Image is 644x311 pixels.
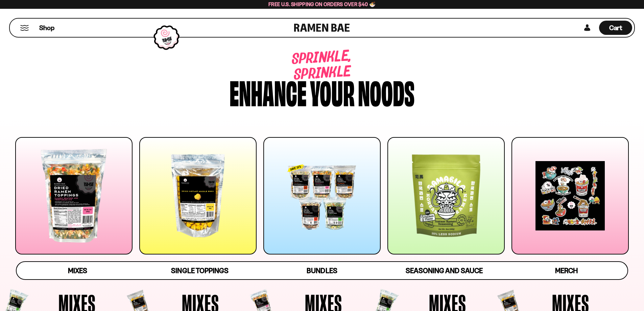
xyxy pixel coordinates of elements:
button: Mobile Menu Trigger [20,25,29,31]
a: Mixes [17,262,139,279]
span: Shop [39,23,54,32]
span: Bundles [307,266,337,275]
div: noods [358,75,414,108]
span: Free U.S. Shipping on Orders over $40 🍜 [268,1,376,7]
div: Enhance [230,75,307,108]
a: Bundles [261,262,383,279]
span: Merch [555,266,578,275]
a: Merch [505,262,627,279]
div: your [310,75,355,108]
a: Shop [39,21,54,35]
div: Cart [599,19,632,37]
a: Seasoning and Sauce [383,262,505,279]
a: Single Toppings [139,262,261,279]
span: Cart [609,24,622,32]
span: Single Toppings [171,266,228,275]
span: Mixes [68,266,87,275]
span: Seasoning and Sauce [406,266,482,275]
